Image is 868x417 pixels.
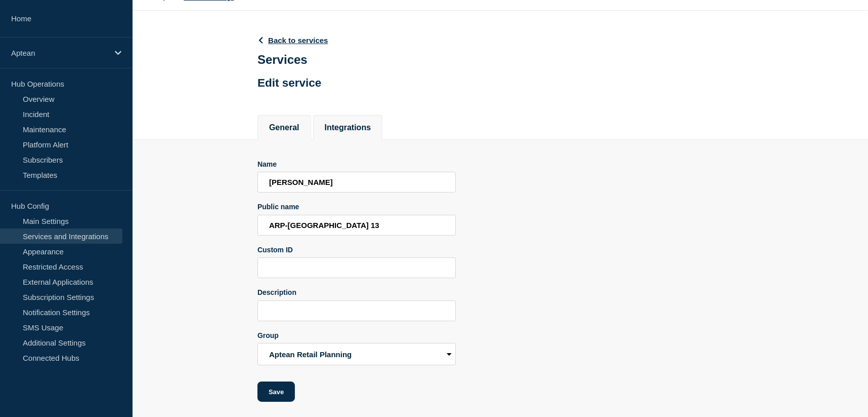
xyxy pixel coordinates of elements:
div: Custom ID [257,246,456,254]
button: Integrations [325,123,371,132]
input: Name [257,172,456,193]
button: General [269,123,299,132]
select: Group [257,343,456,365]
a: Back to services [257,36,328,45]
input: Custom ID [257,257,456,278]
input: Public name [257,215,456,236]
input: Description [257,300,456,321]
div: Description [257,288,456,296]
div: Name [257,160,456,168]
div: Public name [257,203,456,211]
h2: Edit service [257,77,328,90]
h1: Services [257,53,328,67]
div: Group [257,331,456,339]
p: Aptean [11,49,108,57]
button: Save [257,382,295,402]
